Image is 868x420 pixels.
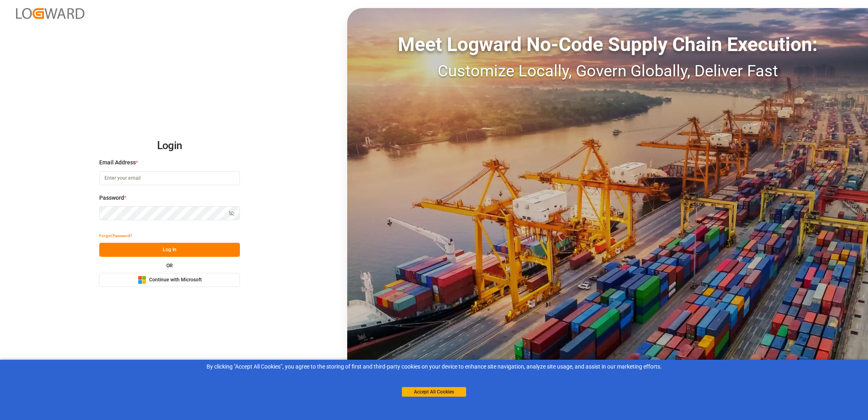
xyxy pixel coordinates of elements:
small: OR [166,263,173,268]
div: Meet Logward No-Code Supply Chain Execution: [347,30,868,59]
img: Logward_new_orange.png [16,8,84,19]
span: Continue with Microsoft [149,277,202,284]
button: Log In [99,243,240,257]
span: Email Address [99,158,136,167]
div: Customize Locally, Govern Globally, Deliver Fast [347,59,868,83]
button: Forgot Password? [99,229,132,243]
h2: Login [99,133,240,159]
button: Continue with Microsoft [99,273,240,287]
input: Enter your email [99,171,240,185]
button: Accept All Cookies [402,387,466,397]
span: Password [99,194,124,202]
div: By clicking "Accept All Cookies”, you agree to the storing of first and third-party cookies on yo... [6,363,862,371]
